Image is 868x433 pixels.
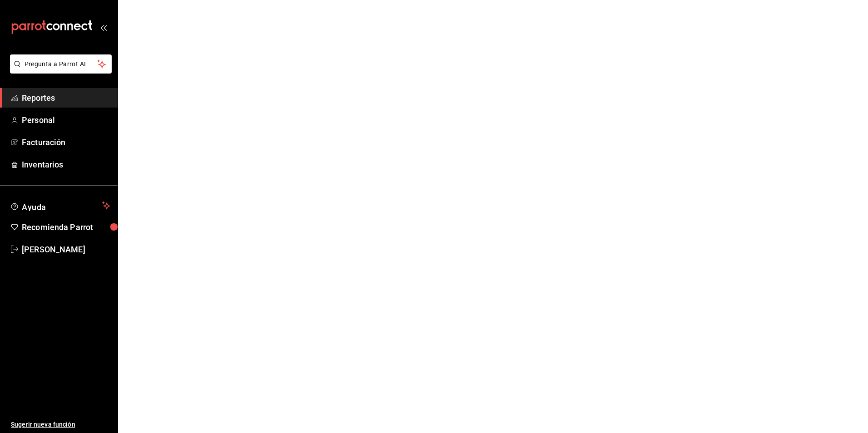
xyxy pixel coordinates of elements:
[22,115,55,125] font: Personal
[100,24,107,31] button: open_drawer_menu
[22,93,55,103] font: Reportes
[10,54,112,74] button: Pregunta a Parrot AI
[25,59,98,69] span: Pregunta a Parrot AI
[22,200,99,211] span: Ayuda
[22,138,65,147] font: Facturación
[6,66,112,75] a: Pregunta a Parrot AI
[22,245,85,254] font: [PERSON_NAME]
[11,421,75,428] font: Sugerir nueva función
[22,160,63,169] font: Inventarios
[22,222,93,232] font: Recomienda Parrot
